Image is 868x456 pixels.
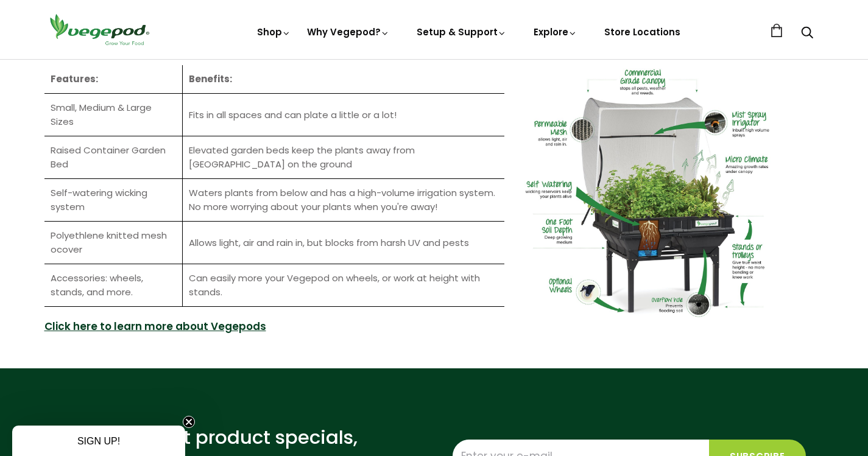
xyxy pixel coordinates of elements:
td: Waters plants from below and has a high-volume irrigation system. No more worrying about your pla... [182,179,504,222]
a: Shop [257,26,291,38]
td: Can easily more your Vegepod on wheels, or work at height with stands. [182,264,504,307]
th: Benefits: [182,65,504,94]
div: SIGN UP!Close teaser [12,426,185,456]
a: Click here to learn more about Vegepods [44,319,266,335]
td: Self-watering wicking system [44,179,183,222]
td: Small, Medium & Large Sizes [44,94,183,136]
img: Vegepod [44,12,154,47]
td: Elevated garden beds keep the plants away from [GEOGRAPHIC_DATA] on the ground [182,136,504,179]
a: Setup & Support [417,26,507,38]
th: Features: [44,65,183,94]
span: SIGN UP! [77,436,120,446]
a: Why Vegepod? [307,26,390,38]
a: Explore [534,26,577,38]
td: Polyethlene knitted mesh ocover [44,222,183,264]
td: Fits in all spaces and can plate a little or a lot! [182,94,504,136]
td: Raised Container Garden Bed [44,136,183,179]
a: Search [801,27,813,40]
a: Store Locations [604,26,680,38]
td: Allows light, air and rain in, but blocks from harsh UV and pests [182,222,504,264]
img: image [524,65,771,320]
button: Close teaser [183,416,195,428]
td: Accessories: wheels, stands, and more. [44,264,183,307]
